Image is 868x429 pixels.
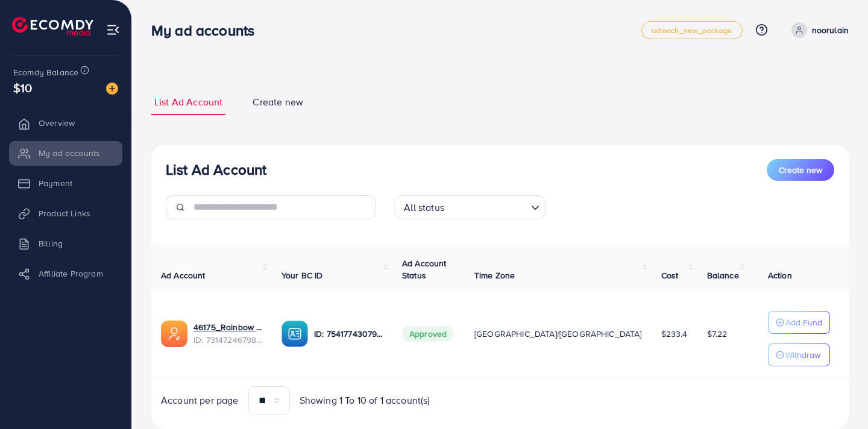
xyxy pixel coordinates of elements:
div: Search for option [395,195,546,219]
img: logo [12,17,93,36]
a: 46175_Rainbow Mart_1703092077019 [193,321,262,333]
span: Ad Account [161,269,206,281]
span: [GEOGRAPHIC_DATA]/[GEOGRAPHIC_DATA] [474,328,642,340]
span: Your BC ID [281,269,323,281]
span: Ad Account Status [402,257,447,281]
span: adreach_new_package [652,27,732,34]
input: Search for option [448,196,526,216]
span: Action [768,269,792,281]
img: ic-ba-acc.ded83a64.svg [281,321,308,347]
span: $233.4 [661,328,688,340]
button: Add Fund [768,311,830,334]
img: menu [106,23,120,37]
img: image [106,83,118,95]
a: noorulain [787,22,849,38]
span: Create new [779,164,822,176]
span: Balance [707,269,739,281]
img: ic-ads-acc.e4c84228.svg [161,321,187,347]
span: All status [401,199,447,216]
p: ID: 7541774307903438866 [314,327,383,341]
span: Create new [253,95,303,109]
span: Ecomdy Balance [13,66,78,78]
span: ID: 7314724679808335874 [193,334,262,346]
h3: List Ad Account [166,161,266,178]
div: <span class='underline'>46175_Rainbow Mart_1703092077019</span></br>7314724679808335874 [193,321,262,346]
p: Add Fund [785,315,822,330]
button: Create new [767,159,834,181]
span: Showing 1 To 10 of 1 account(s) [300,393,430,407]
span: List Ad Account [154,95,222,109]
span: Cost [661,269,679,281]
span: Account per page [161,393,239,407]
span: Time Zone [474,269,515,281]
span: $7.22 [707,328,728,340]
p: noorulain [812,23,849,37]
h3: My ad accounts [151,22,264,39]
button: Withdraw [768,343,830,366]
span: Approved [402,326,454,342]
a: adreach_new_package [641,21,743,39]
p: Withdraw [785,348,820,362]
span: $10 [13,79,32,96]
